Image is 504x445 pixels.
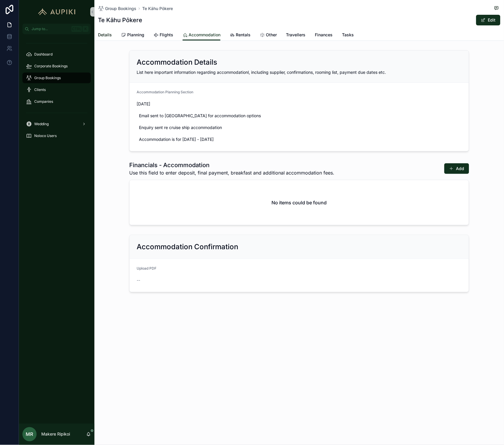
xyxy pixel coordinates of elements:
[34,64,68,69] span: Corporate Bookings
[98,30,112,41] a: Details
[154,30,173,41] a: Flights
[129,161,335,169] h1: Financials - Accommodation
[22,73,91,83] a: Group Bookings
[142,6,173,12] a: Te Kāhu Pōkere
[35,7,78,17] img: App logo
[342,30,354,41] a: Tasks
[121,30,144,41] a: Planning
[32,27,69,31] span: Jump to...
[230,30,251,41] a: Rentals
[22,84,91,95] a: Clients
[286,32,306,38] span: Travellers
[315,32,333,38] span: Finances
[98,32,112,38] span: Details
[189,32,220,38] span: Accommodation
[127,32,144,38] span: Planning
[315,30,333,41] a: Finances
[41,431,70,437] p: Makere Ripikoi
[272,199,327,206] h2: No items could be found
[236,32,251,38] span: Rentals
[34,99,53,104] span: Companies
[137,277,140,283] span: --
[22,61,91,71] a: Corporate Bookings
[34,76,61,80] span: Group Bookings
[444,163,469,174] button: Add
[137,70,386,75] span: List here important information regarding accommodationl, including supplier, confirmations, room...
[342,32,354,38] span: Tasks
[22,49,91,60] a: Dashboard
[34,87,46,92] span: Clients
[137,242,238,252] h2: Accommodation Confirmation
[34,52,53,57] span: Dashboard
[22,24,91,34] button: Jump to...CtrlK
[105,6,136,12] span: Group Bookings
[71,26,82,32] span: Ctrl
[260,30,277,41] a: Other
[26,431,33,438] span: MR
[98,16,142,24] h1: Te Kāhu Pōkere
[286,30,306,41] a: Travellers
[137,58,217,67] h2: Accommodation Details
[98,6,136,12] a: Group Bookings
[137,101,462,142] span: [DATE] Email sent to [GEOGRAPHIC_DATA] for accommodation options Enquiry sent re cruise ship acco...
[22,96,91,107] a: Companies
[129,169,335,176] span: Use this field to enter deposit, final payment, breakfast and additional accommodation fees.
[266,32,277,38] span: Other
[83,27,88,31] span: K
[22,131,91,141] a: Noloco Users
[137,90,193,94] span: Accommodation Planning Section
[34,122,49,126] span: Wedding
[476,15,500,25] button: Edit
[22,119,91,129] a: Wedding
[137,266,156,270] span: Upload PDF
[160,32,173,38] span: Flights
[34,133,57,138] span: Noloco Users
[183,30,220,41] a: Accommodation
[19,34,94,149] div: scrollable content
